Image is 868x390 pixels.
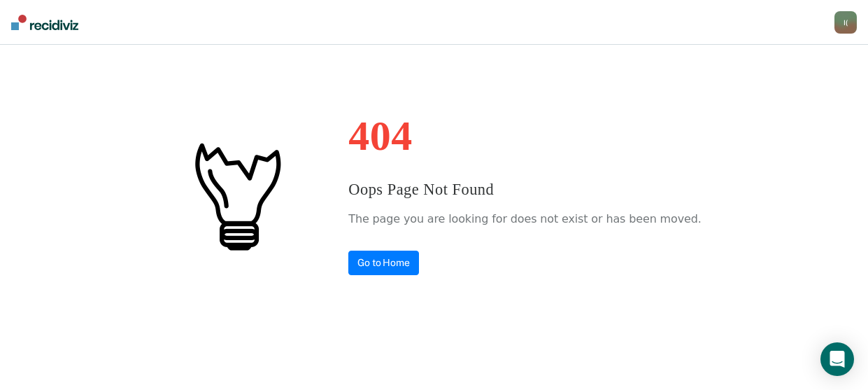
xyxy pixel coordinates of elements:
img: Recidiviz [11,15,78,30]
div: I ( [834,11,857,34]
h3: Oops Page Not Found [348,178,701,202]
button: I( [834,11,857,34]
div: Open Intercom Messenger [820,342,854,376]
p: The page you are looking for does not exist or has been moved. [348,209,701,230]
a: Go to Home [348,251,419,275]
h1: 404 [348,115,701,157]
img: # [166,125,306,265]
